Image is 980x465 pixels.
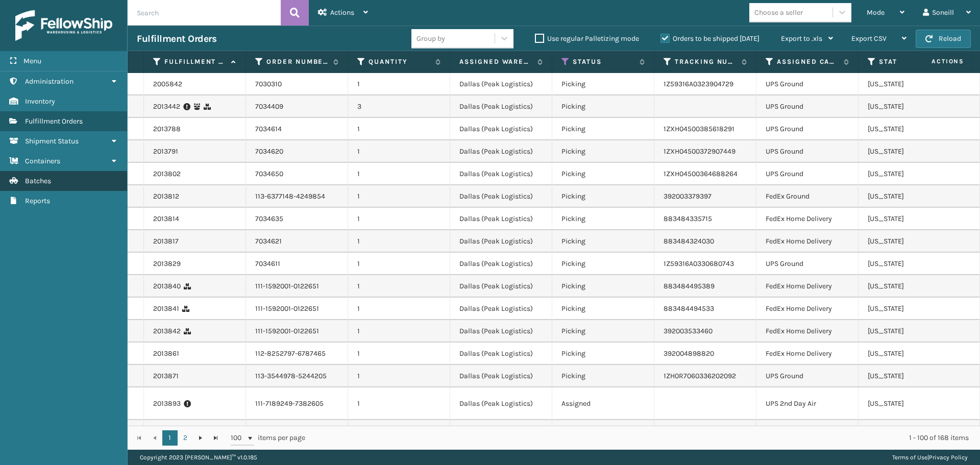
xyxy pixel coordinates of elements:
td: 1 [348,320,450,342]
td: 112-8252797-6787465 [246,342,348,365]
label: Tracking Number [675,57,737,66]
a: 2013817 [153,236,179,247]
td: Dallas (Peak Logistics) [450,320,552,342]
a: 2013802 [153,169,181,179]
td: [US_STATE] [859,208,961,230]
span: Administration [25,77,73,86]
span: Shipment Status [25,137,79,145]
a: 2005842 [153,79,182,89]
td: [US_STATE] [859,320,961,342]
td: Dallas (Peak Logistics) [450,387,552,420]
td: [US_STATE] [859,73,961,95]
td: 1 [348,185,450,208]
td: Picking [552,342,654,365]
p: Copyright 2023 [PERSON_NAME]™ v 1.0.185 [140,450,257,465]
span: Export CSV [851,34,887,43]
td: UPS Ground [756,118,859,140]
td: 7034611 [246,253,348,275]
td: Dallas (Peak Logistics) [450,118,552,140]
td: Dallas (Peak Logistics) [450,365,552,387]
td: 7034635 [246,208,348,230]
td: Dallas (Peak Logistics) [450,253,552,275]
td: Picking [552,320,654,342]
a: 2013829 [153,259,181,269]
td: 1 [348,298,450,320]
td: 1 [348,73,450,95]
td: [US_STATE] [859,275,961,298]
td: Dallas (Peak Logistics) [450,208,552,230]
a: 392003533460 [664,327,713,335]
td: [US_STATE] [859,140,961,163]
td: 1 [348,163,450,185]
a: Go to the next page [193,430,208,446]
td: [US_STATE] [859,253,961,275]
a: 392004898820 [664,349,714,358]
span: 100 [231,433,246,443]
td: Picking [552,73,654,95]
td: UPS Ground [756,253,859,275]
label: Assigned Warehouse [459,57,532,66]
a: 2013841 [153,304,179,314]
td: 7034620 [246,140,348,163]
td: Dallas (Peak Logistics) [450,342,552,365]
td: Picking [552,230,654,253]
span: Inventory [25,97,55,106]
td: [US_STATE] [859,185,961,208]
a: 2013840 [153,281,181,291]
a: 1Z59316A0323904729 [664,80,733,88]
div: 1 - 100 of 168 items [320,433,969,443]
td: 111-7189249-7382605 [246,387,348,420]
a: 2013791 [153,146,178,157]
a: 2013871 [153,371,179,381]
td: 1 [348,118,450,140]
td: Dallas (Peak Logistics) [450,140,552,163]
td: Picking [552,163,654,185]
a: 2013812 [153,191,179,202]
td: 1 [348,275,450,298]
td: [US_STATE] [859,230,961,253]
a: 1ZH0R7060336202092 [664,372,736,380]
a: 1ZXH04500385618291 [664,125,734,133]
a: Go to the last page [208,430,224,446]
a: 883484324030 [664,237,714,246]
td: UPS Ground [756,73,859,95]
td: 113-3544978-5244205 [246,365,348,387]
div: | [892,450,968,465]
td: Picking [552,298,654,320]
td: UPS Ground [756,365,859,387]
td: 1 [348,253,450,275]
a: Terms of Use [892,454,927,461]
td: Picking [552,185,654,208]
button: Reload [916,30,971,48]
td: Dallas (Peak Logistics) [450,73,552,95]
a: 392003379397 [664,192,712,201]
td: 7034621 [246,230,348,253]
td: 7034409 [246,95,348,118]
span: Fulfillment Orders [25,117,83,126]
td: Picking [552,253,654,275]
td: 7034614 [246,118,348,140]
td: 111-1949359-1437004 [246,420,348,443]
label: Orders to be shipped [DATE] [660,34,759,43]
td: 1 [348,387,450,420]
td: [US_STATE] [859,342,961,365]
td: 113-6377148-4249854 [246,185,348,208]
td: [US_STATE] [859,163,961,185]
td: Picking [552,365,654,387]
span: Actions [899,53,970,70]
td: Picking [552,208,654,230]
td: [US_STATE] [859,420,961,443]
td: Picking [552,118,654,140]
td: 3 [348,95,450,118]
td: Dallas (Peak Logistics) [450,95,552,118]
img: logo [15,10,112,41]
a: 1Z59316A0330680743 [664,259,734,268]
td: FedEx Home Delivery [756,420,859,443]
td: Picking [552,420,654,443]
td: 1 [348,420,450,443]
span: Export to .xls [781,34,822,43]
a: 2013893 [153,399,181,409]
td: FedEx Home Delivery [756,208,859,230]
td: FedEx Home Delivery [756,230,859,253]
td: FedEx Home Delivery [756,342,859,365]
